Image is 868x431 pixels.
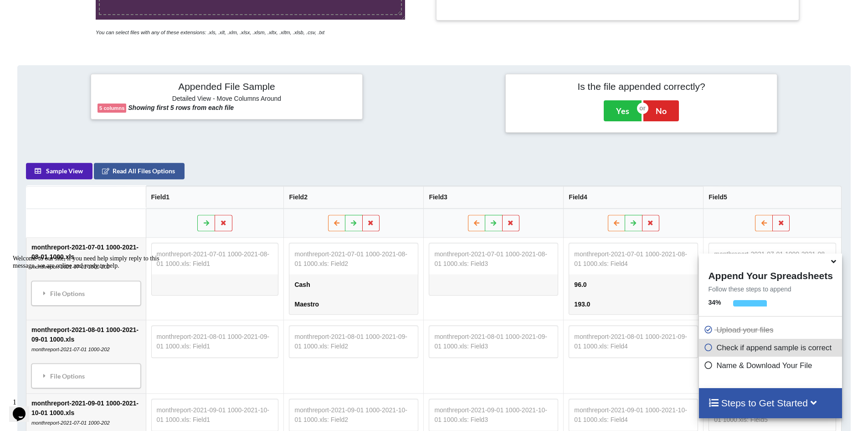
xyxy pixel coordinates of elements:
span: Welcome to our site, if you need help simply reply to this message, we are online and ready to help. [4,4,150,18]
th: Field5 [704,186,842,208]
td: 193.0 [570,295,698,314]
p: Check if append sample is correct [704,342,839,353]
th: Field4 [564,186,704,208]
button: No [643,100,679,121]
button: Sample View [26,163,92,179]
th: Field3 [424,186,564,208]
b: 5 columns [99,105,124,111]
i: You can select files with any of these extensions: .xls, .xlt, .xlm, .xlsx, .xlsm, .xltx, .xltm, ... [96,30,324,35]
p: Upload your files [704,324,839,336]
iframe: chat widget [9,395,38,422]
td: monthreport-2021-07-01 1000-2021-08-01 1000.xls [26,238,146,320]
th: Field2 [284,186,424,208]
h4: Is the file appended correctly? [512,81,770,92]
p: Name & Download Your File [704,360,839,371]
td: Maestro [290,295,418,314]
button: Read All Files Options [94,163,185,179]
iframe: chat widget [9,251,173,390]
p: Follow these steps to append [699,285,842,294]
button: Yes [604,100,642,121]
th: Field1 [146,186,284,208]
td: Cash [290,275,418,295]
b: 34 % [708,299,721,306]
h4: Appended File Sample [98,81,356,93]
i: monthreport-2021-07-01 1000-202 [31,420,110,426]
b: Showing first 5 rows from each file [128,104,234,111]
h6: Detailed View - Move Columns Around [98,95,356,104]
h4: Steps to Get Started [708,397,832,409]
div: Welcome to our site, if you need help simply reply to this message, we are online and ready to help. [4,4,168,18]
h4: Append Your Spreadsheets [699,268,842,281]
td: 96.0 [570,275,698,295]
